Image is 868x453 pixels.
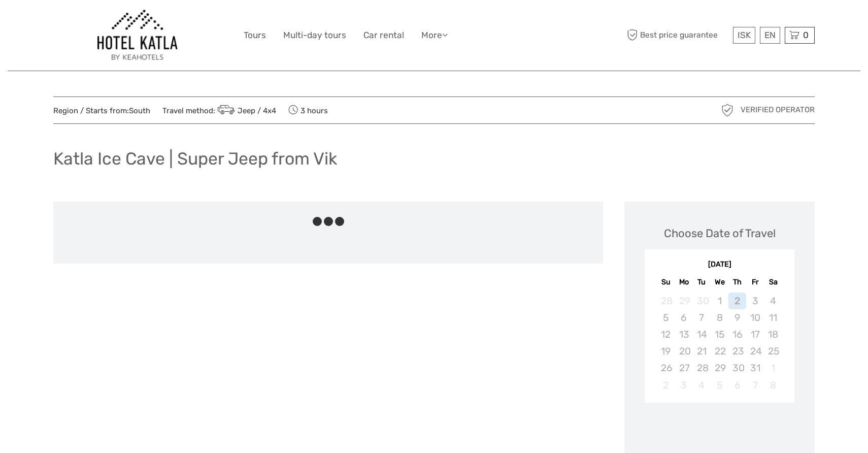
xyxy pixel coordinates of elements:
[693,326,711,343] div: Not available Tuesday, October 14th, 2025
[363,28,404,43] a: Car rental
[53,148,337,169] h1: Katla Ice Cave | Super Jeep from Vik
[711,275,728,289] div: We
[728,326,746,343] div: Not available Thursday, October 16th, 2025
[711,343,728,360] div: Not available Wednesday, October 22nd, 2025
[764,293,782,309] div: Not available Saturday, October 4th, 2025
[675,343,693,360] div: Not available Monday, October 20th, 2025
[288,103,328,117] span: 3 hours
[657,326,675,343] div: Not available Sunday, October 12th, 2025
[657,360,675,376] div: Not available Sunday, October 26th, 2025
[657,343,675,360] div: Not available Sunday, October 19th, 2025
[764,326,782,343] div: Not available Saturday, October 18th, 2025
[421,28,448,43] a: More
[764,343,782,360] div: Not available Saturday, October 25th, 2025
[802,30,810,40] span: 0
[728,360,746,376] div: Not available Thursday, October 30th, 2025
[664,225,776,241] div: Choose Date of Travel
[645,260,794,270] div: [DATE]
[711,360,728,376] div: Not available Wednesday, October 29th, 2025
[764,275,782,289] div: Sa
[746,377,764,394] div: Not available Friday, November 7th, 2025
[95,8,180,63] img: 462-d497edbe-725d-445a-8006-b08859142f12_logo_big.jpg
[741,105,815,115] span: Verified Operator
[675,377,693,394] div: Not available Monday, November 3rd, 2025
[746,343,764,360] div: Not available Friday, October 24th, 2025
[624,27,730,44] span: Best price guarantee
[746,309,764,326] div: Not available Friday, October 10th, 2025
[719,102,736,118] img: verified_operator_grey_128.png
[764,309,782,326] div: Not available Saturday, October 11th, 2025
[693,360,711,376] div: Not available Tuesday, October 28th, 2025
[728,275,746,289] div: Th
[711,293,728,309] div: Not available Wednesday, October 1st, 2025
[675,275,693,289] div: Mo
[657,275,675,289] div: Su
[711,309,728,326] div: Not available Wednesday, October 8th, 2025
[657,377,675,394] div: Not available Sunday, November 2nd, 2025
[657,309,675,326] div: Not available Sunday, October 5th, 2025
[728,377,746,394] div: Not available Thursday, November 6th, 2025
[129,106,150,115] a: South
[693,377,711,394] div: Not available Tuesday, November 4th, 2025
[764,360,782,376] div: Not available Saturday, November 1st, 2025
[244,28,266,43] a: Tours
[746,360,764,376] div: Not available Friday, October 31st, 2025
[728,293,746,309] div: Not available Thursday, October 2nd, 2025
[657,293,675,309] div: Not available Sunday, September 28th, 2025
[675,360,693,376] div: Not available Monday, October 27th, 2025
[675,326,693,343] div: Not available Monday, October 13th, 2025
[693,293,711,309] div: Not available Tuesday, September 30th, 2025
[716,429,723,436] div: Loading...
[738,30,751,40] span: ISK
[283,28,346,43] a: Multi-day tours
[162,103,276,117] span: Travel method:
[746,275,764,289] div: Fr
[693,309,711,326] div: Not available Tuesday, October 7th, 2025
[711,377,728,394] div: Not available Wednesday, November 5th, 2025
[728,343,746,360] div: Not available Thursday, October 23rd, 2025
[53,106,150,116] span: Region / Starts from:
[693,275,711,289] div: Tu
[675,293,693,309] div: Not available Monday, September 29th, 2025
[693,343,711,360] div: Not available Tuesday, October 21st, 2025
[746,293,764,309] div: Not available Friday, October 3rd, 2025
[648,293,791,394] div: month 2025-10
[728,309,746,326] div: Not available Thursday, October 9th, 2025
[746,326,764,343] div: Not available Friday, October 17th, 2025
[675,309,693,326] div: Not available Monday, October 6th, 2025
[764,377,782,394] div: Not available Saturday, November 8th, 2025
[711,326,728,343] div: Not available Wednesday, October 15th, 2025
[215,106,276,115] a: Jeep / 4x4
[760,27,780,44] div: EN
